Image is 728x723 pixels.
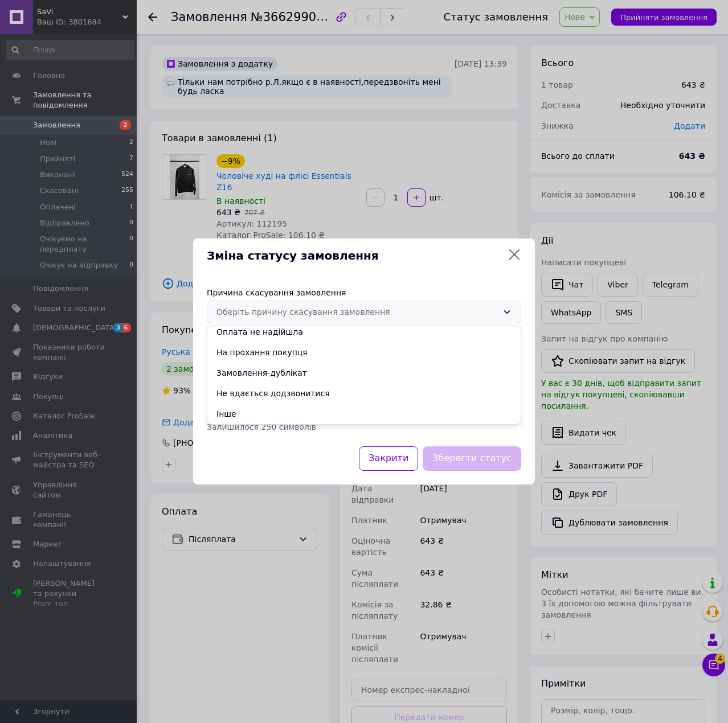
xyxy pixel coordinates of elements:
span: Залишилося 250 символів [207,422,316,432]
div: Оберіть причину скасування замовлення [216,306,498,318]
div: Причина скасування замовлення [207,287,521,298]
button: Закрити [359,446,418,471]
li: На прохання покупця [207,342,521,363]
li: Інше [207,404,521,424]
li: Не вдається додзвонитися [207,383,521,404]
li: Замовлення-дублікат [207,363,521,383]
span: Зміна статусу замовлення [207,248,503,264]
li: Оплата не надійшла [207,322,521,342]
